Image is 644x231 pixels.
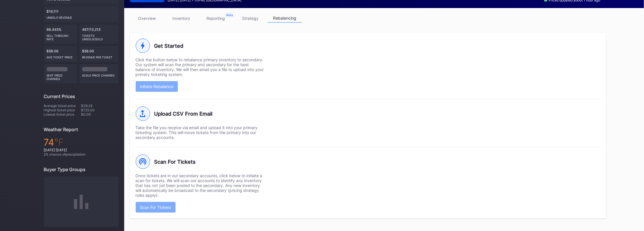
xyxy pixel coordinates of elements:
[136,81,178,92] button: Initiate Rebalance
[44,6,118,22] div: $19,111
[82,32,116,41] div: Tickets Unsold/Sold
[44,112,81,117] div: Lowest ticket price
[79,24,118,44] div: 487/13,213
[199,14,233,23] a: reporting
[81,104,118,108] div: $39.24
[44,93,118,99] div: Current Prices
[44,148,118,152] div: [DATE] [DATE]
[233,14,268,23] a: strategy
[44,24,77,44] div: 96.445%
[81,108,118,112] div: $725.00
[136,106,600,121] div: Upload CSV From Email
[44,46,77,62] div: $58.06
[47,32,74,41] div: Sell Through Rate
[55,137,64,148] span: ℉
[44,108,81,112] div: Highest ticket price
[136,154,600,169] div: Scan For Tickets
[130,14,164,23] a: overview
[44,152,118,156] div: 2 % chance of precipitation
[44,127,118,132] div: Weather Report
[136,202,176,213] button: Scan For Tickets
[136,57,265,77] div: Click the button below to rebalance primary inventory to secondary. Our system will scan the prim...
[136,173,265,198] div: Once tickets are in our secondary accounts, click below to initiate a scan for tickets. We will s...
[47,14,116,19] div: Unsold Revenue
[44,104,81,108] div: Average ticket price
[82,53,116,59] div: Revenue per ticket
[268,14,302,23] a: rebalancing
[47,71,74,81] div: seat price changes
[81,112,118,117] div: $0.00
[82,71,116,77] div: scale price changes
[136,125,265,140] div: Take the file you receive via email and upload it into your primary ticketing system. This will m...
[136,39,600,53] div: Get Started
[164,14,199,23] a: inventory
[140,205,171,210] div: Scan For Tickets
[44,167,118,172] div: Buyer Type Groups
[44,137,118,148] div: 74
[79,46,118,62] div: $56.00
[47,53,74,59] div: Avg ticket price
[140,84,174,89] div: Initiate Rebalance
